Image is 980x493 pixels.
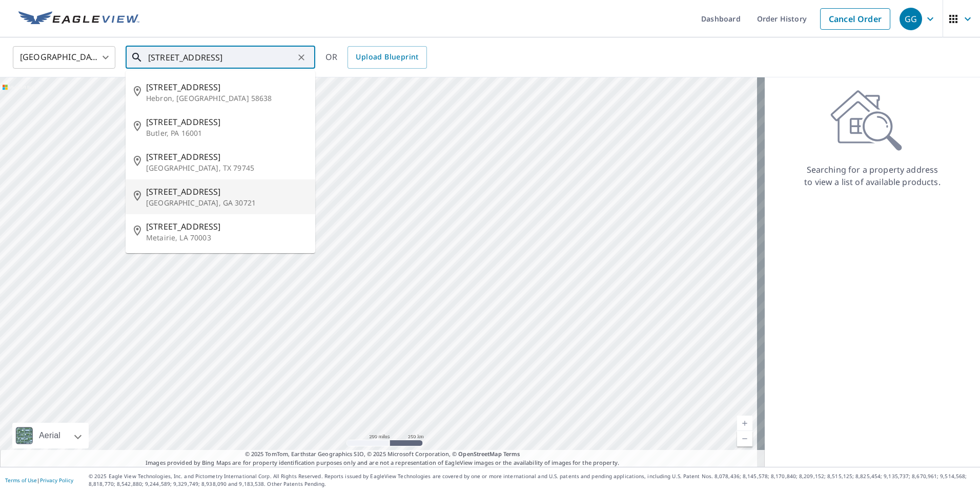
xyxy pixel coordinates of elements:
div: OR [325,46,427,69]
a: Cancel Order [820,8,890,30]
input: Search by address or latitude-longitude [148,43,294,72]
span: [STREET_ADDRESS] [146,151,307,163]
a: Terms of Use [5,477,37,484]
a: Privacy Policy [40,477,73,484]
div: Aerial [36,423,64,448]
span: [STREET_ADDRESS] [146,220,307,233]
div: Aerial [12,423,89,448]
a: Terms [503,450,520,458]
a: Current Level 5, Zoom Out [737,431,752,446]
p: | [5,477,73,483]
div: GG [900,8,922,30]
span: © 2025 TomTom, Earthstar Geographics SIO, © 2025 Microsoft Corporation, © [245,450,520,459]
div: [GEOGRAPHIC_DATA] [13,43,115,72]
span: [STREET_ADDRESS] [146,116,307,128]
button: Clear [294,50,309,65]
a: Current Level 5, Zoom In [737,416,752,431]
p: Metairie, LA 70003 [146,233,307,243]
a: OpenStreetMap [458,450,501,458]
p: © 2025 Eagle View Technologies, Inc. and Pictometry International Corp. All Rights Reserved. Repo... [89,473,975,488]
span: Upload Blueprint [356,51,418,64]
p: [GEOGRAPHIC_DATA], GA 30721 [146,198,307,208]
span: [STREET_ADDRESS] [146,81,307,93]
p: [GEOGRAPHIC_DATA], TX 79745 [146,163,307,173]
img: EV Logo [18,11,139,27]
a: Upload Blueprint [348,46,426,69]
p: Searching for a property address to view a list of available products. [804,163,941,188]
p: Butler, PA 16001 [146,128,307,138]
span: [STREET_ADDRESS] [146,186,307,198]
p: Hebron, [GEOGRAPHIC_DATA] 58638 [146,93,307,104]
